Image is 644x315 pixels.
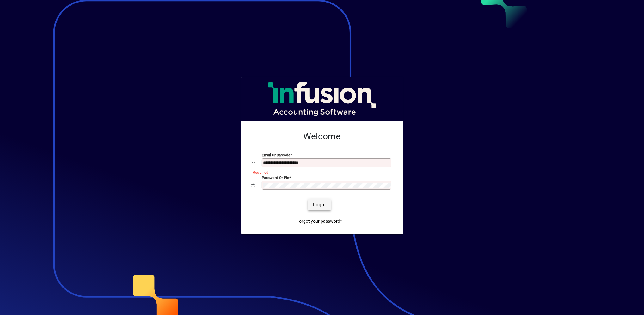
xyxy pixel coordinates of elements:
span: Login [313,202,326,208]
a: Forgot your password? [294,215,345,227]
span: Forgot your password? [297,218,342,225]
h2: Welcome [251,131,393,142]
mat-label: Password or Pin [262,175,289,180]
mat-error: Required [253,169,388,175]
button: Login [308,199,331,210]
mat-label: Email or Barcode [262,153,291,157]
